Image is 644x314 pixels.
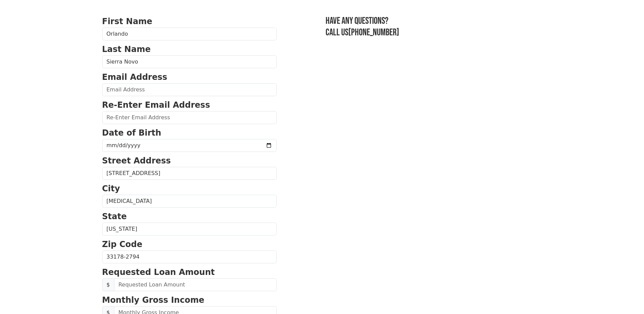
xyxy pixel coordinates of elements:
strong: Last Name [102,45,151,54]
h3: Have any questions? [326,15,542,27]
strong: Zip Code [102,240,143,249]
input: Street Address [102,167,277,180]
strong: Requested Loan Amount [102,267,215,277]
input: Last Name [102,55,277,68]
strong: Date of Birth [102,128,161,138]
strong: Email Address [102,72,167,82]
input: Email Address [102,83,277,96]
input: First Name [102,28,277,40]
h3: Call us [326,27,542,38]
strong: City [102,184,120,193]
strong: Re-Enter Email Address [102,100,210,110]
input: Requested Loan Amount [114,278,277,291]
p: Monthly Gross Income [102,294,277,306]
input: Zip Code [102,250,277,263]
strong: Street Address [102,156,171,165]
a: [PHONE_NUMBER] [348,27,399,38]
strong: First Name [102,17,152,26]
span: $ [102,278,114,291]
input: City [102,195,277,208]
input: Re-Enter Email Address [102,111,277,124]
strong: State [102,212,127,221]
